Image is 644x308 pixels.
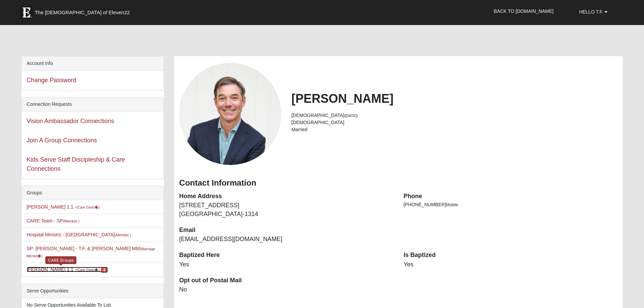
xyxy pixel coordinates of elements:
[179,276,393,285] dt: Opt out of Postal Mail
[27,246,155,258] a: SP: [PERSON_NAME] - T.F. & [PERSON_NAME] MM(Marriage Mentor)
[20,6,33,19] img: Eleven22 logo
[404,260,618,269] dd: Yes
[404,251,618,260] dt: Is Baptized
[22,97,164,112] div: Connection Requests
[179,260,393,269] dd: Yes
[22,186,164,200] div: Groups
[179,226,393,235] dt: Email
[101,267,108,273] span: number of pending members
[404,201,618,208] li: [PHONE_NUMBER]
[22,56,164,71] div: Account Info
[179,285,393,294] dd: No
[22,284,164,298] div: Serve Opportunities
[76,268,100,272] small: (Care Giver )
[45,256,76,264] div: CARE Groups
[579,9,603,15] span: Hello T.F.
[27,247,155,258] small: (Marriage Mentor )
[179,251,393,260] dt: Baptized Here
[179,63,281,165] a: View Fullsize Photo
[27,204,100,210] a: [PERSON_NAME] 1:1 -(Care Giver)
[291,119,618,126] li: [DEMOGRAPHIC_DATA]
[27,77,76,84] a: Change Password
[291,112,618,119] li: [DEMOGRAPHIC_DATA]
[115,233,131,237] small: (Member )
[27,218,79,223] a: CARE Team - SP(Member )
[404,192,618,201] dt: Phone
[27,137,97,144] a: Join A Group Connections
[179,178,618,188] h3: Contact Information
[27,267,108,272] a: [PERSON_NAME] 1:1 -(Care Giver) 1
[179,192,393,201] dt: Home Address
[446,203,458,207] span: Mobile
[291,91,618,106] h2: [PERSON_NAME]
[27,118,114,124] a: Vision Ambassador Connections
[27,156,125,172] a: Kids Serve Staff Discipleship & Care Connections
[179,235,393,244] dd: [EMAIL_ADDRESS][DOMAIN_NAME]
[76,205,100,209] small: (Care Giver )
[574,3,613,20] a: Hello T.F.
[344,114,358,118] small: ([DATE])
[16,2,151,19] a: The [DEMOGRAPHIC_DATA] of Eleven22
[35,9,130,16] span: The [DEMOGRAPHIC_DATA] of Eleven22
[63,219,79,223] small: (Member )
[27,232,131,237] a: Hospital Ministry - [GEOGRAPHIC_DATA](Member )
[489,3,559,20] a: Back to [DOMAIN_NAME]
[291,126,618,133] li: Married
[179,201,393,218] dd: [STREET_ADDRESS] [GEOGRAPHIC_DATA]-1314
